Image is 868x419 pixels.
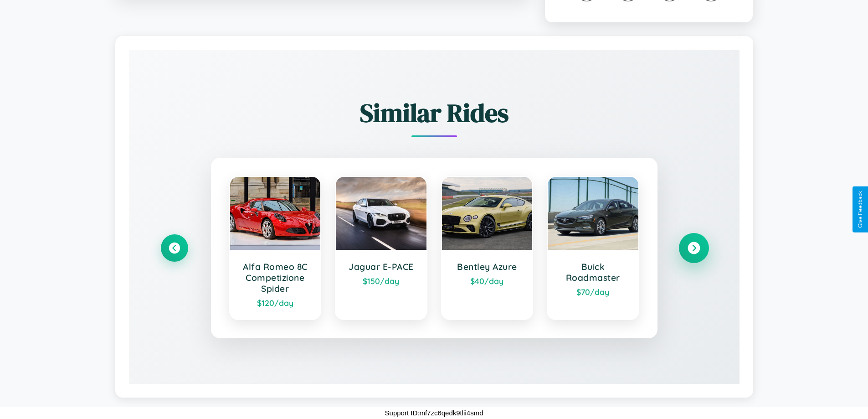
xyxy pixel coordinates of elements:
[345,261,417,272] h3: Jaguar E-PACE
[857,191,863,228] div: Give Feedback
[239,298,312,308] div: $ 120 /day
[385,407,483,419] p: Support ID: mf7zc6qedk9tlii4smd
[345,276,417,286] div: $ 150 /day
[547,176,639,320] a: Buick Roadmaster$70/day
[557,287,629,297] div: $ 70 /day
[335,176,427,320] a: Jaguar E-PACE$150/day
[451,261,524,272] h3: Bentley Azure
[451,276,524,286] div: $ 40 /day
[161,95,708,130] h2: Similar Rides
[441,176,534,320] a: Bentley Azure$40/day
[557,261,629,283] h3: Buick Roadmaster
[229,176,322,320] a: Alfa Romeo 8C Competizione Spider$120/day
[239,261,312,294] h3: Alfa Romeo 8C Competizione Spider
